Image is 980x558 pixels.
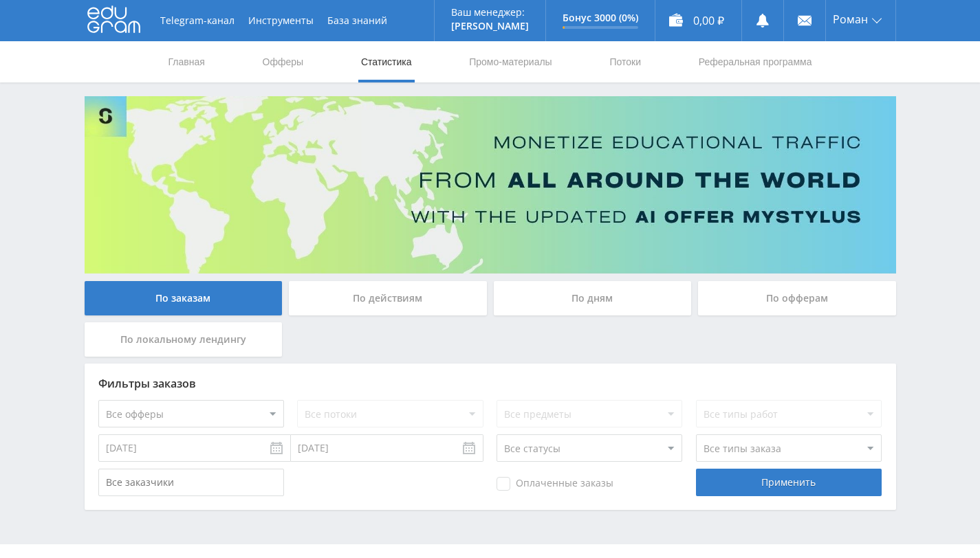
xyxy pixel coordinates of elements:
[451,7,529,18] p: Ваш менеджер:
[85,281,283,315] div: По заказам
[563,12,638,23] p: Бонус 3000 (0%)
[494,281,692,315] div: По дням
[833,14,868,25] span: Роман
[98,377,882,390] div: Фильтры заказов
[360,41,413,82] a: Статистика
[698,281,896,315] div: По офферам
[289,281,487,315] div: По действиям
[468,41,553,82] a: Промо-материалы
[261,41,305,82] a: Офферы
[98,469,284,496] input: Все заказчики
[696,469,882,496] div: Применить
[167,41,206,82] a: Главная
[608,41,642,82] a: Потоки
[85,322,283,357] div: По локальному лендингу
[85,96,896,274] img: Banner
[497,477,613,491] span: Оплаченные заказы
[451,21,529,32] p: [PERSON_NAME]
[697,41,814,82] a: Реферальная программа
